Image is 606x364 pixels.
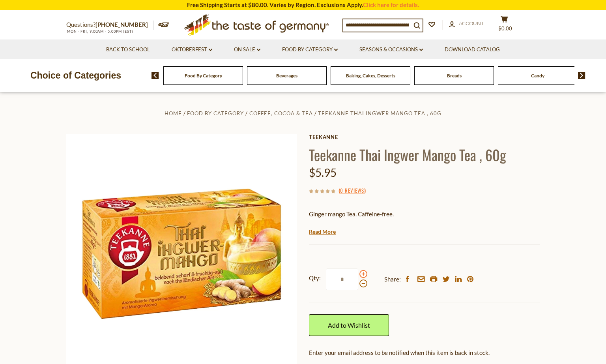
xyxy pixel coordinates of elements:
span: $5.95 [309,166,337,179]
a: Click here for details. [363,1,419,8]
a: Add to Wishlist [309,314,389,336]
a: Food By Category [185,73,222,79]
a: Food By Category [187,110,244,116]
a: Read More [309,228,336,236]
a: Teekanne [309,134,540,140]
a: Teekanne Thai Ingwer Mango Tea , 60g [318,110,441,116]
p: Ginger mango Tea. Caffeine-free. [309,209,540,219]
a: [PHONE_NUMBER] [95,21,148,28]
h1: Teekanne Thai Ingwer Mango Tea , 60g [309,146,540,163]
span: Account [459,20,484,26]
span: Share: [384,274,401,284]
a: Candy [531,73,544,79]
a: Download Catalog [445,45,500,54]
a: Food By Category [282,45,338,54]
p: Questions? [66,20,154,30]
a: On Sale [234,45,260,54]
span: MON - FRI, 9:00AM - 5:00PM (EST) [66,29,133,34]
a: Beverages [276,73,297,79]
input: Qty: [326,268,358,290]
a: Breads [447,73,462,79]
img: previous arrow [151,72,159,79]
a: Coffee, Cocoa & Tea [249,110,313,116]
a: Back to School [106,45,150,54]
a: Oktoberfest [172,45,212,54]
a: Account [449,19,484,28]
a: 0 Reviews [340,186,364,195]
a: Seasons & Occasions [359,45,423,54]
img: next arrow [578,72,585,79]
button: $0.00 [492,15,516,35]
a: Home [165,110,182,116]
div: Enter your email address to be notified when this item is back in stock. [309,348,540,358]
a: Baking, Cakes, Desserts [346,73,395,79]
strong: Qty: [309,273,321,283]
span: $0.00 [498,25,512,32]
span: ( ) [339,186,366,194]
